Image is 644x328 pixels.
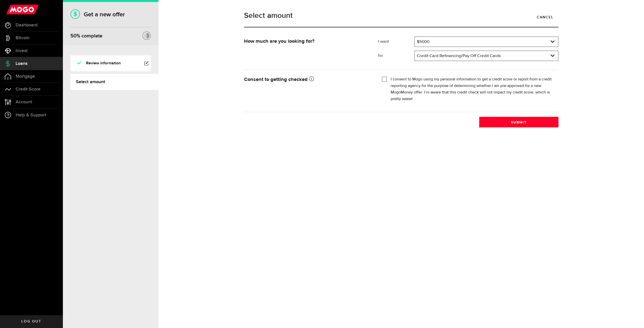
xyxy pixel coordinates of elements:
[16,87,41,91] span: Credit Score
[415,37,558,46] a: expand select
[70,55,151,71] a: Review information
[244,12,558,19] h1: Select amount
[16,23,37,27] span: Dashboard
[479,117,558,127] button: Submit
[378,53,414,59] label: for
[532,12,558,22] a: Cancel
[70,74,158,90] a: Select amount
[244,77,314,82] strong: Consent to getting checked
[70,31,102,40] div: % complete
[378,39,414,45] label: I want
[415,51,558,61] a: expand select
[16,74,35,79] span: Mortgage
[382,76,387,81] input: I consent to Mogo using my personal information to get a credit score or report from a credit rep...
[70,33,76,39] span: 50
[16,100,32,104] span: Account
[16,36,29,40] span: Bitcoin
[16,113,46,117] span: Help & Support
[21,320,41,323] span: Log out
[4,2,19,17] button: Open LiveChat chat widget
[70,11,151,18] h1: Get a new offer
[16,49,28,53] span: Invest
[244,39,314,44] strong: How much are you looking for?
[391,76,555,102] label: I consent to Mogo using my personal information to get a credit score or report from a credit rep...
[16,61,27,66] span: Loans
